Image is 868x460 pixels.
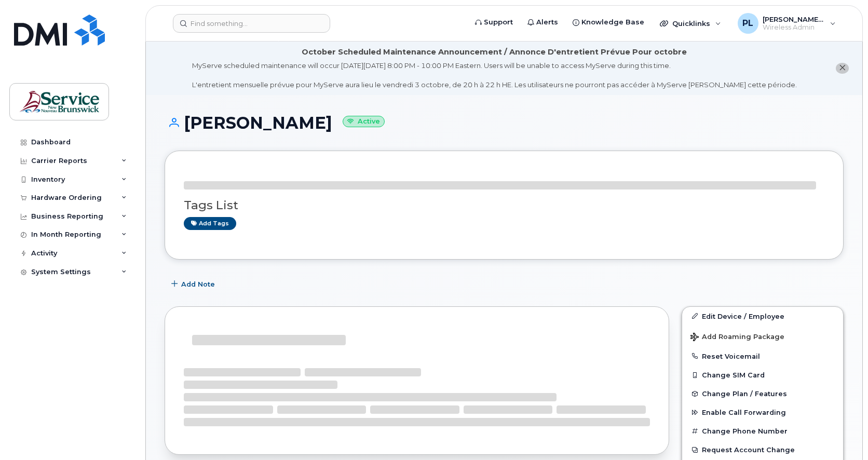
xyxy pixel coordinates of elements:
[192,61,797,90] div: MyServe scheduled maintenance will occur [DATE][DATE] 8:00 PM - 10:00 PM Eastern. Users will be u...
[184,217,236,230] a: Add tags
[682,403,843,422] button: Enable Call Forwarding
[682,384,843,403] button: Change Plan / Features
[682,347,843,366] button: Reset Voicemail
[302,47,687,58] div: October Scheduled Maintenance Announcement / Annonce D'entretient Prévue Pour octobre
[165,275,224,294] button: Add Note
[682,440,843,459] button: Request Account Change
[702,390,787,398] span: Change Plan / Features
[836,63,849,74] button: close notification
[690,333,784,343] span: Add Roaming Package
[682,366,843,384] button: Change SIM Card
[682,422,843,440] button: Change Phone Number
[682,326,843,347] button: Add Roaming Package
[184,199,824,212] h3: Tags List
[181,279,215,289] span: Add Note
[165,114,844,132] h1: [PERSON_NAME]
[343,116,385,128] small: Active
[702,409,786,416] span: Enable Call Forwarding
[682,307,843,326] a: Edit Device / Employee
